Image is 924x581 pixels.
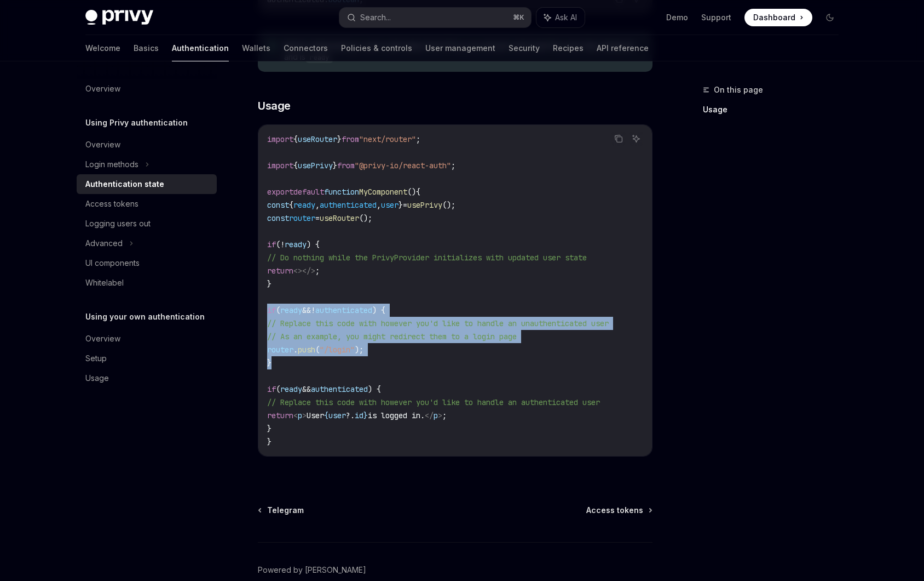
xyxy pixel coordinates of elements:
[407,187,416,197] span: ()
[293,411,298,420] span: <
[399,200,403,210] span: }
[359,187,407,197] span: MyComponent
[293,345,298,355] span: .
[324,411,328,420] span: {
[425,35,495,61] a: User management
[267,424,272,434] span: }
[302,305,311,315] span: &&
[77,79,217,99] a: Overview
[346,411,355,420] span: ?.
[172,35,229,61] a: Authentication
[276,384,280,394] span: (
[267,187,293,197] span: export
[320,345,355,355] span: "/login"
[355,345,363,355] span: );
[77,194,217,214] a: Access tokens
[744,9,812,26] a: Dashboard
[267,134,293,144] span: import
[377,200,381,210] span: ,
[360,11,391,24] div: Search...
[267,505,304,516] span: Telegram
[289,213,315,223] span: router
[267,397,600,407] span: // Replace this code with however you'd like to handle an authenticated user
[666,12,688,23] a: Demo
[276,240,280,249] span: (
[267,213,289,223] span: const
[259,505,304,516] a: Telegram
[359,134,416,144] span: "next/router"
[85,10,153,25] img: dark logo
[77,368,217,388] a: Usage
[267,411,293,420] span: return
[85,197,138,210] div: Access tokens
[307,240,320,249] span: ) {
[77,349,217,368] a: Setup
[339,8,531,27] button: Search...⌘K
[77,135,217,155] a: Overview
[280,240,285,249] span: !
[320,200,377,210] span: authenticated
[509,35,540,61] a: Security
[307,411,324,420] span: User
[513,13,524,22] span: ⌘ K
[703,101,847,118] a: Usage
[536,8,585,27] button: Ask AI
[285,240,307,249] span: ready
[359,213,372,223] span: ();
[267,161,293,170] span: import
[280,384,302,394] span: ready
[611,132,626,146] button: Copy the contents from the code block
[372,305,385,315] span: ) {
[85,372,109,385] div: Usage
[85,82,120,95] div: Overview
[315,200,320,210] span: ,
[267,279,272,289] span: }
[302,384,311,394] span: &&
[85,158,138,171] div: Login methods
[267,253,587,263] span: // Do nothing while the PrivyProvider initializes with updated user state
[77,253,217,273] a: UI components
[258,565,366,576] a: Powered by [PERSON_NAME]
[85,35,120,61] a: Welcome
[85,310,205,323] h5: Using your own authentication
[324,187,359,197] span: function
[267,384,276,394] span: if
[337,134,342,144] span: }
[85,116,188,129] h5: Using Privy authentication
[134,35,159,61] a: Basics
[753,12,795,23] span: Dashboard
[77,174,217,194] a: Authentication state
[85,276,124,289] div: Whitelabel
[442,200,455,210] span: ();
[85,257,140,270] div: UI components
[403,200,407,210] span: =
[293,134,298,144] span: {
[629,132,643,146] button: Ask AI
[85,332,120,345] div: Overview
[242,35,270,61] a: Wallets
[434,411,438,420] span: p
[438,411,442,420] span: >
[407,200,442,210] span: usePrivy
[302,411,307,420] span: >
[267,332,517,341] span: // As an example, you might redirect them to a login page
[586,505,643,516] span: Access tokens
[555,12,577,23] span: Ask AI
[368,411,425,420] span: is logged in.
[320,213,359,223] span: useRouter
[293,187,324,197] span: default
[416,134,420,144] span: ;
[85,217,151,230] div: Logging users out
[85,138,120,151] div: Overview
[85,352,107,365] div: Setup
[553,35,584,61] a: Recipes
[821,9,839,26] button: Toggle dark mode
[267,437,272,447] span: }
[258,98,291,113] span: Usage
[355,411,363,420] span: id
[368,384,381,394] span: ) {
[714,83,763,96] span: On this page
[416,187,420,197] span: {
[276,305,280,315] span: (
[701,12,731,23] a: Support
